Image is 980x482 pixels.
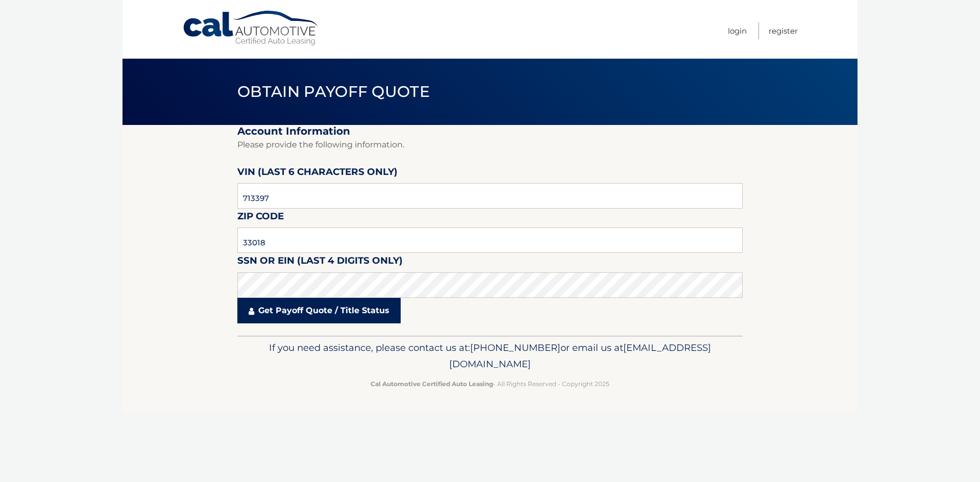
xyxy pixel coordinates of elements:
h2: Account Information [237,125,743,138]
p: If you need assistance, please contact us at: or email us at [244,340,736,372]
label: SSN or EIN (last 4 digits only) [237,253,403,272]
span: [PHONE_NUMBER] [470,342,560,353]
strong: Cal Automotive Certified Auto Leasing [371,380,493,388]
p: Please provide the following information. [237,138,743,152]
label: VIN (last 6 characters only) [237,164,398,183]
a: Cal Automotive [182,10,320,46]
a: Login [728,22,747,39]
a: Get Payoff Quote / Title Status [237,298,401,323]
span: Obtain Payoff Quote [237,82,430,101]
label: Zip Code [237,209,284,227]
p: - All Rights Reserved - Copyright 2025 [244,378,736,389]
a: Register [769,22,798,39]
